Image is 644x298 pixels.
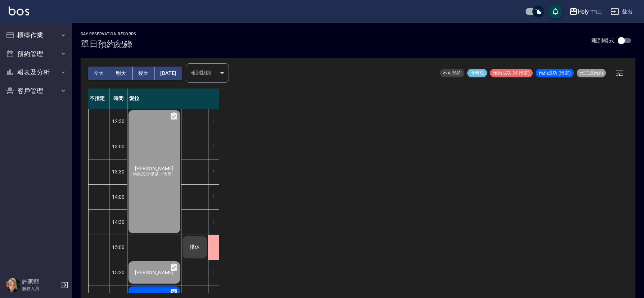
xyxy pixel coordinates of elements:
p: 報到模式 [591,37,614,44]
p: 服務人員 [22,285,59,292]
span: 待審核 [467,70,487,76]
span: 預約成功 (不指定) [490,70,533,76]
button: 今天 [88,67,110,80]
div: 15:30 [109,260,127,285]
div: 1 [208,185,219,209]
h2: day Reservation records [81,32,136,36]
div: 1 [208,260,219,285]
button: 櫃檯作業 [3,26,69,45]
button: save [548,4,563,19]
div: 不指定 [88,89,109,109]
div: 1 [208,134,219,159]
div: 13:30 [109,159,127,184]
span: 預約成功 (指定) [536,70,574,76]
button: 明天 [110,67,132,80]
button: 預約管理 [3,45,69,63]
button: 客戶管理 [3,82,69,100]
div: 1 [208,210,219,235]
div: 愛拉 [127,89,219,109]
span: 特殊設計燙髮（含剪） [131,171,177,177]
h5: 許家甄 [22,278,59,285]
span: 排休 [188,244,201,250]
span: [PERSON_NAME] [134,270,175,275]
div: 15:00 [109,235,127,260]
div: 1 [208,159,219,184]
button: [DATE] [154,67,182,80]
div: 14:00 [109,184,127,209]
span: 已完成預約 [577,70,606,76]
img: Logo [9,6,29,15]
img: Person [6,278,20,292]
button: Holy 中山 [566,4,605,19]
div: 14:30 [109,209,127,235]
span: [PERSON_NAME] [134,166,175,171]
span: 不可預約 [440,70,464,76]
button: 報表及分析 [3,63,69,82]
div: 1 [208,235,219,260]
button: 登出 [608,5,635,18]
div: Holy 中山 [578,7,602,16]
h3: 單日預約紀錄 [81,39,136,49]
div: 1 [208,109,219,134]
div: 13:00 [109,134,127,159]
div: 12:30 [109,109,127,134]
button: 後天 [132,67,155,80]
div: 時間 [109,89,127,109]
